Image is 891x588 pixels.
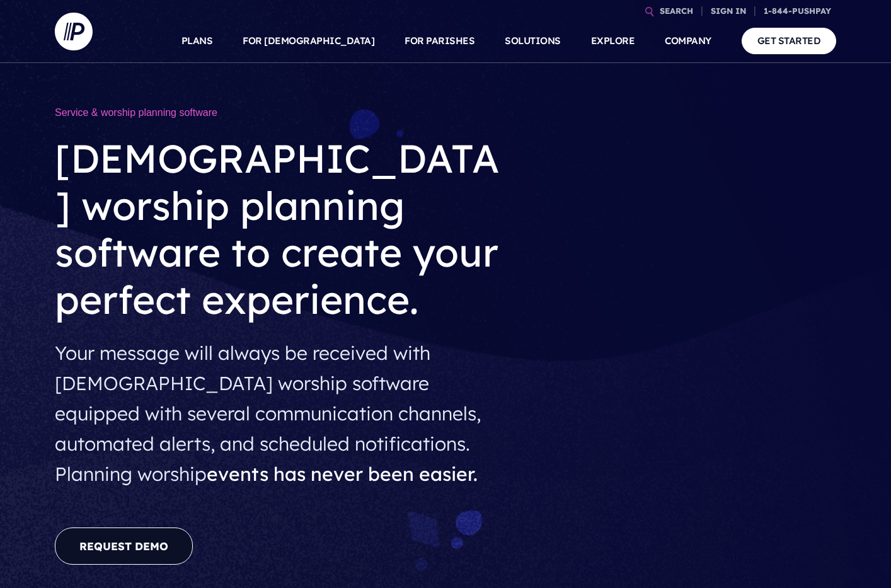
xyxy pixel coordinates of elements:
a: FOR [DEMOGRAPHIC_DATA] [243,19,374,63]
a: EXPLORE [591,19,635,63]
a: GET STARTED [742,28,837,54]
h1: Service & worship planning software [55,101,502,125]
a: COMPANY [665,19,711,63]
span: events has never been easier. [207,462,478,486]
a: PLANS [181,19,213,63]
h2: [DEMOGRAPHIC_DATA] worship planning software to create your perfect experience. [55,125,502,333]
a: SOLUTIONS [505,19,561,63]
h4: Your message will always be received with [DEMOGRAPHIC_DATA] worship software equipped with sever... [55,333,502,494]
a: REQUEST DEMO [55,527,193,565]
a: FOR PARISHES [405,19,474,63]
